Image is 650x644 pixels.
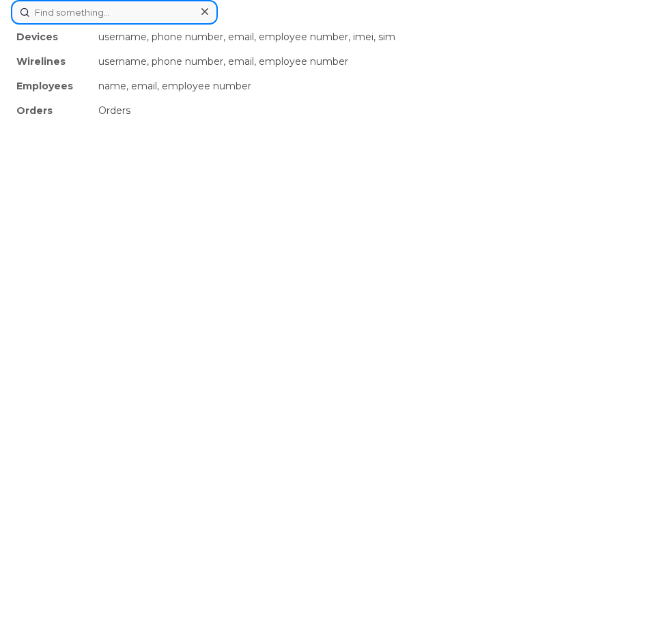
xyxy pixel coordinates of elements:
div: username, phone number, email, employee number [93,49,639,74]
div: Orders [93,98,639,123]
div: Employees [11,74,93,98]
div: name, email, employee number [93,74,639,98]
div: Wirelines [11,49,93,74]
div: Orders [11,98,93,123]
iframe: Messenger Launcher [591,585,640,634]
